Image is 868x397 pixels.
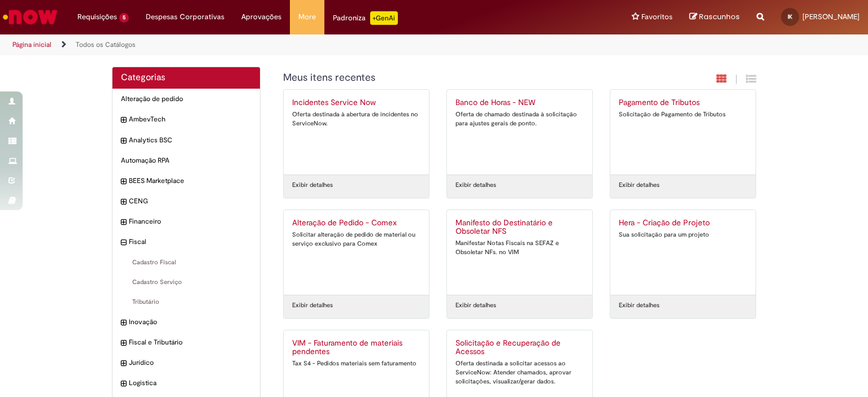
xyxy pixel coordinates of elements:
[689,12,740,23] a: Rascunhos
[112,292,260,312] div: Tributário
[129,317,251,327] span: Inovação
[121,378,126,390] i: expandir categoria Logistica
[121,217,126,228] i: expandir categoria Financeiro
[333,11,398,25] div: Padroniza
[121,197,126,208] i: expandir categoria CENG
[641,11,672,23] span: Favoritos
[112,332,260,353] div: expandir categoria Fiscal e Tributário Fiscal e Tributário
[129,115,251,124] span: AmbevTech
[129,197,251,206] span: CENG
[447,210,592,295] a: Manifesto do Destinatário e Obsoletar NFS Manifestar Notas Fiscais na SEFAZ e Obsoletar NFs. no VIM
[119,13,129,23] span: 5
[112,252,260,273] div: Cadastro Fiscal
[112,252,260,312] ul: Fiscal subcategorias
[292,110,420,128] div: Oferta destinada à abertura de incidentes no ServiceNow.
[610,210,756,295] a: Hera - Criação de Projeto Sua solicitação para um projeto
[619,110,747,119] div: Solicitação de Pagamento de Tributos
[146,11,224,23] span: Despesas Corporativas
[455,219,584,237] h2: Manifesto do Destinatário e Obsoletar NFS
[241,11,281,23] span: Aprovações
[735,73,737,86] span: |
[455,181,496,190] a: Exibir detalhes
[121,298,251,307] span: Tributário
[298,11,316,23] span: More
[121,73,251,83] h2: Categorias
[455,98,584,107] h2: Banco de Horas - NEW
[112,352,260,373] div: expandir categoria Jurídico Jurídico
[292,230,420,248] div: Solicitar alteração de pedido de material ou serviço exclusivo para Comex
[129,378,251,388] span: Logistica
[112,312,260,333] div: expandir categoria Inovação Inovação
[455,359,584,386] div: Oferta destinada a solicitar acessos ao ServiceNow: Atender chamados, aprovar solicitações, visua...
[112,191,260,212] div: expandir categoria CENG CENG
[76,40,136,49] a: Todos os Catálogos
[717,73,727,84] i: Exibição em cartão
[112,150,260,171] div: Automação RPA
[619,181,659,190] a: Exibir detalhes
[292,301,333,310] a: Exibir detalhes
[619,230,747,239] div: Sua solicitação para um projeto
[112,232,260,252] div: recolher categoria Fiscal Fiscal
[699,11,740,22] span: Rascunhos
[112,171,260,191] div: expandir categoria BEES Marketplace BEES Marketplace
[121,237,126,248] i: recolher categoria Fiscal
[112,109,260,130] div: expandir categoria AmbevTech AmbevTech
[1,6,59,28] img: ServiceNow
[121,258,251,267] span: Cadastro Fiscal
[455,301,496,310] a: Exibir detalhes
[129,358,251,368] span: Jurídico
[619,301,659,310] a: Exibir detalhes
[129,217,251,226] span: Financeiro
[455,239,584,256] div: Manifestar Notas Fiscais na SEFAZ e Obsoletar NFs. no VIM
[121,338,126,349] i: expandir categoria Fiscal e Tributário
[455,110,584,128] div: Oferta de chamado destinada à solicitação para ajustes gerais de ponto.
[8,34,570,55] ul: Trilhas de página
[292,339,420,357] h2: VIM - Faturamento de materiais pendentes
[447,90,592,174] a: Banco de Horas - NEW Oferta de chamado destinada à solicitação para ajustes gerais de ponto.
[284,90,429,174] a: Incidentes Service Now Oferta destinada à abertura de incidentes no ServiceNow.
[121,94,251,104] span: Alteração de pedido
[292,359,420,368] div: Tax S4 - Pedidos materiais sem faturamento
[77,11,117,23] span: Requisições
[292,98,420,107] h2: Incidentes Service Now
[112,373,260,394] div: expandir categoria Logistica Logistica
[129,136,251,145] span: Analytics BSC
[455,339,584,357] h2: Solicitação e Recuperação de Acessos
[746,73,756,84] i: Exibição de grade
[112,211,260,232] div: expandir categoria Financeiro Financeiro
[129,237,251,247] span: Fiscal
[112,272,260,293] div: Cadastro Serviço
[121,176,126,187] i: expandir categoria BEES Marketplace
[121,136,126,147] i: expandir categoria Analytics BSC
[12,40,51,49] a: Página inicial
[619,219,747,228] h2: Hera - Criação de Projeto
[129,338,251,347] span: Fiscal e Tributário
[788,13,792,20] span: IK
[610,90,756,174] a: Pagamento de Tributos Solicitação de Pagamento de Tributos
[121,156,251,165] span: Automação RPA
[370,11,398,25] p: +GenAi
[802,12,860,21] span: [PERSON_NAME]
[284,210,429,295] a: Alteração de Pedido - Comex Solicitar alteração de pedido de material ou serviço exclusivo para C...
[112,130,260,151] div: expandir categoria Analytics BSC Analytics BSC
[292,181,333,190] a: Exibir detalhes
[283,72,634,84] h1: {"description":"","title":"Meus itens recentes"} Categoria
[619,98,747,107] h2: Pagamento de Tributos
[121,115,126,126] i: expandir categoria AmbevTech
[292,219,420,228] h2: Alteração de Pedido - Comex
[121,278,251,287] span: Cadastro Serviço
[121,317,126,329] i: expandir categoria Inovação
[112,89,260,110] div: Alteração de pedido
[121,358,126,369] i: expandir categoria Jurídico
[129,176,251,186] span: BEES Marketplace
